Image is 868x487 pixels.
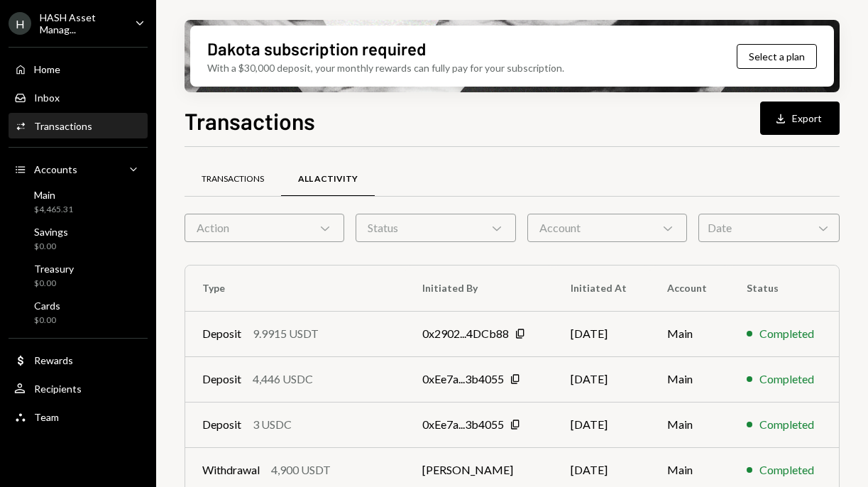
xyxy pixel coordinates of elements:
div: Withdrawal [202,461,260,478]
th: Initiated At [554,266,651,311]
div: Completed [759,325,814,342]
button: Export [760,102,840,135]
a: Main$4,465.31 [9,185,148,219]
div: Deposit [202,416,241,433]
div: HASH Asset Manag... [40,11,123,35]
div: Transactions [202,173,264,185]
a: Savings$0.00 [9,221,148,256]
div: 4,900 USDT [271,461,331,478]
div: Completed [759,461,814,478]
a: Home [9,56,148,82]
h1: Transactions [185,106,315,135]
a: Recipients [9,376,148,401]
a: All Activity [281,161,375,197]
div: With a $30,000 deposit, your monthly rewards can fully pay for your subscription. [207,60,564,75]
div: Home [34,63,60,75]
div: $0.00 [34,241,68,253]
div: 4,446 USDC [253,371,313,388]
div: Recipients [34,383,82,395]
div: Status [356,214,515,242]
div: 0xEe7a...3b4055 [422,371,504,388]
div: Inbox [34,92,60,104]
a: Transactions [185,161,281,197]
div: Main [34,189,73,201]
div: $0.00 [34,278,74,290]
div: $4,465.31 [34,204,73,216]
a: Rewards [9,347,148,373]
a: Cards$0.00 [9,295,148,329]
td: [DATE] [554,356,651,402]
div: Savings [34,226,68,238]
a: Inbox [9,84,148,110]
div: 0xEe7a...3b4055 [422,416,504,433]
div: Accounts [34,163,77,175]
div: Cards [34,300,60,312]
div: Action [185,214,344,242]
div: Deposit [202,371,241,388]
td: [DATE] [554,402,651,447]
th: Type [185,266,405,311]
div: Dakota subscription required [207,37,426,60]
div: Transactions [34,120,92,132]
div: 0x2902...4DCb88 [422,325,509,342]
div: Date [698,214,840,242]
a: Team [9,404,148,429]
div: $0.00 [34,314,60,327]
td: Main [650,311,730,356]
div: Account [527,214,687,242]
td: Main [650,402,730,447]
a: Treasury$0.00 [9,258,148,292]
th: Initiated By [405,266,554,311]
div: Deposit [202,325,241,342]
td: Main [650,356,730,402]
div: H [9,12,31,35]
th: Account [650,266,730,311]
a: Transactions [9,113,148,138]
td: [DATE] [554,311,651,356]
div: 9.9915 USDT [253,325,319,342]
th: Status [730,266,839,311]
div: All Activity [298,173,358,185]
div: Treasury [34,263,74,275]
a: Accounts [9,156,148,182]
div: Team [34,411,59,423]
div: Completed [759,371,814,388]
div: Completed [759,416,814,433]
button: Select a plan [737,44,817,69]
div: 3 USDC [253,416,292,433]
div: Rewards [34,354,73,366]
